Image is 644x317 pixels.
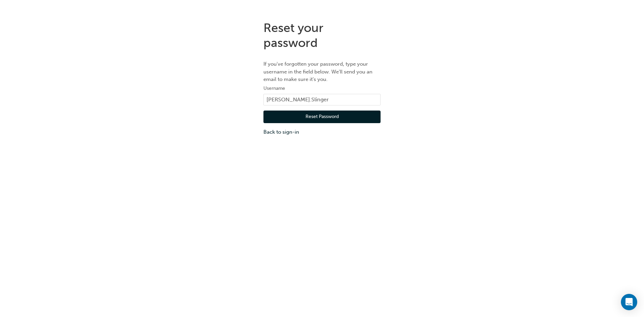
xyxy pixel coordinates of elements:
[263,60,381,83] p: If you've forgotten your password, type your username in the field below. We'll send you an email...
[263,111,381,123] button: Reset Password
[263,94,381,105] input: Username
[621,294,637,310] div: Open Intercom Messenger
[263,84,381,93] label: Username
[263,128,381,136] a: Back to sign-in
[263,20,381,50] h1: Reset your password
